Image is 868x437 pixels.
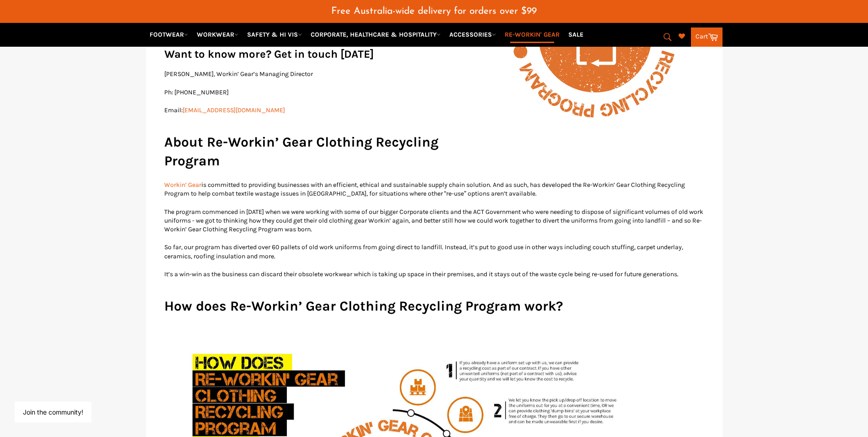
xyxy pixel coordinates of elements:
[164,208,704,234] p: The program commenced in [DATE] when we were working with some of our bigger Corporate clients an...
[164,70,704,78] p: [PERSON_NAME], Workin’ Gear’s Managing Director
[164,88,704,97] p: Ph: [PHONE_NUMBER]
[164,133,704,171] h2: About Re-Workin’ Gear Clothing Recycling Program
[193,27,242,43] a: WORKWEAR
[446,27,500,43] a: ACCESSORIES
[164,297,704,316] h2: How does Re-Workin’ Gear Clothing Recycling Program work?
[164,180,704,198] p: is committed to providing businesses with an efficient, ethical and sustainable supply chain solu...
[164,181,201,189] a: Workin’ Gear
[565,27,587,43] a: SALE
[23,408,83,416] button: Join the community!
[164,270,704,279] p: It’s a win-win as the business can discard their obsolete workwear which is taking up space in th...
[164,47,704,62] h3: Want to know more? Get in touch [DATE]
[307,27,444,43] a: CORPORATE, HEALTHCARE & HOSPITALITY
[243,27,306,43] a: SAFETY & HI VIS
[164,243,704,261] p: So far, our program has diverted over 60 pallets of old work uniforms from going direct to landfi...
[164,106,704,115] p: Email:
[146,27,192,43] a: FOOTWEAR
[331,6,537,16] span: Free Australia-wide delivery for orders over $99
[183,106,285,114] a: [EMAIL_ADDRESS][DOMAIN_NAME]
[691,27,722,47] a: Cart
[501,27,563,43] a: RE-WORKIN' GEAR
